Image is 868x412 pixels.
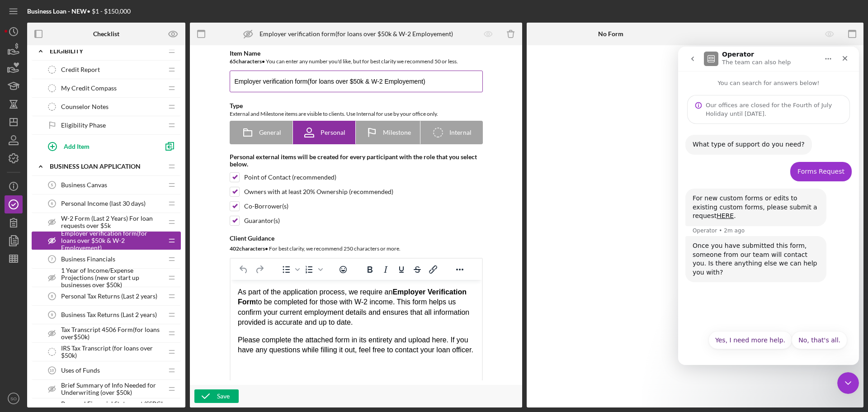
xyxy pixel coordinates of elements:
[230,102,483,109] div: Type
[335,263,351,276] button: Emojis
[64,137,90,155] div: Add Item
[61,367,100,374] span: Uses of Funds
[61,230,163,251] span: Employer verification form(for loans over $50k & W-2 Employement)
[230,245,268,252] b: 402 character s •
[61,103,108,110] span: Counselor Notes
[50,368,54,373] tspan: 10
[27,7,87,15] b: Business Loan - NEW
[61,181,107,189] span: Business Canvas
[362,263,377,276] button: Bold
[244,217,280,224] div: Guarantor(s)
[410,263,425,276] button: Strikethrough
[383,129,411,136] span: Milestone
[837,372,859,394] iframe: Intercom live chat
[230,244,483,253] div: For best clarity, we recommend 250 characters or more.
[61,256,115,263] span: Business Financials
[61,345,163,359] span: IRS Tax Transcript (for loans over $50k)
[236,263,251,276] button: Undo
[244,174,336,181] div: Point of Contact (recommended)
[252,263,267,276] button: Redo
[61,311,157,318] span: Business Tax Returns (Last 2 years)
[259,30,453,38] div: Employer verification form(for loans over $50k & W-2 Employement)
[194,389,239,403] button: Save
[51,294,53,298] tspan: 8
[61,215,163,229] span: W-2 Form (Last 2 Years) For loan requests over $5k
[50,47,163,55] div: ELIGIBILITY
[244,188,393,195] div: Owners with at least 20% Ownership (recommended)
[598,30,623,38] b: No Form
[394,263,409,276] button: Underline
[449,129,472,136] span: Internal
[41,137,158,155] button: Add Item
[378,263,393,276] button: Italic
[230,58,265,65] b: 65 character s •
[61,267,163,289] span: 1 Year of Income/Expense Projections (new or start up businesses over $50k)
[217,389,230,403] div: Save
[93,30,119,38] b: Checklist
[61,85,117,92] span: My Credit Compass
[61,200,146,207] span: Personal Income (last 30 days)
[230,109,483,118] div: External and Milestone items are visible to clients. Use Internal for use by your office only.
[5,389,23,407] button: SO
[230,153,483,168] div: Personal external items will be created for every participant with the role that you select below.
[278,263,301,276] div: Bullet list
[259,129,281,136] span: General
[61,66,100,73] span: Credit Report
[302,263,324,276] div: Numbered list
[231,280,482,381] iframe: Rich Text Area
[61,122,106,129] span: Eligibility Phase
[61,326,163,341] span: Tax Transcript 4506 Form(for loans over$50k)
[61,382,163,396] span: Brief Summary of Info Needed for Underwriting (over $50k)
[27,8,131,15] div: • $1 - $150,000
[61,293,157,300] span: Personal Tax Returns (Last 2 years)
[230,50,483,57] div: Item Name
[244,203,288,210] div: Co-Borrower(s)
[425,263,441,276] button: Insert/edit link
[51,201,53,206] tspan: 6
[230,57,483,66] div: You can enter any number you'd like, but for best clarity we recommend 50 or less.
[51,313,53,317] tspan: 9
[321,129,345,136] span: Personal
[10,396,17,401] text: SO
[230,235,483,242] div: Client Guidance
[678,47,859,365] iframe: Intercom live chat
[50,163,163,170] div: BUSINESS LOAN APPLICATION
[452,263,467,276] button: Reveal or hide additional toolbar items
[51,183,53,187] tspan: 5
[51,257,53,261] tspan: 7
